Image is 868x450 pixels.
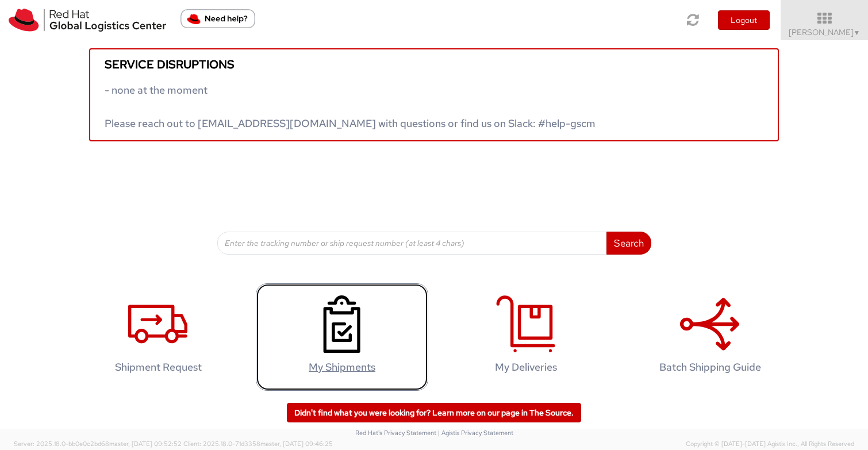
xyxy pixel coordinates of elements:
a: My Shipments [256,283,428,391]
span: master, [DATE] 09:52:52 [109,440,182,448]
span: - none at the moment Please reach out to [EMAIL_ADDRESS][DOMAIN_NAME] with questions or find us o... [105,83,596,130]
span: Client: 2025.18.0-71d3358 [183,440,333,448]
a: Service disruptions - none at the moment Please reach out to [EMAIL_ADDRESS][DOMAIN_NAME] with qu... [89,48,779,141]
h4: Batch Shipping Guide [636,361,784,373]
img: rh-logistics-00dfa346123c4ec078e1.svg [9,9,166,32]
h4: My Shipments [268,361,416,373]
span: ▼ [854,28,861,37]
span: [PERSON_NAME] [789,27,861,37]
a: Didn't find what you were looking for? Learn more on our page in The Source. [287,403,581,422]
h4: My Deliveries [452,361,600,373]
h4: Shipment Request [84,361,232,373]
input: Enter the tracking number or ship request number (at least 4 chars) [217,232,607,255]
button: Logout [718,10,770,30]
button: Need help? [180,9,255,28]
a: Shipment Request [72,283,244,391]
span: Server: 2025.18.0-bb0e0c2bd68 [14,440,182,448]
a: Batch Shipping Guide [624,283,796,391]
h5: Service disruptions [105,58,763,71]
button: Search [606,232,651,255]
span: master, [DATE] 09:46:25 [260,440,333,448]
a: My Deliveries [440,283,612,391]
a: Red Hat's Privacy Statement [355,429,436,437]
a: | Agistix Privacy Statement [438,429,513,437]
span: Copyright © [DATE]-[DATE] Agistix Inc., All Rights Reserved [686,440,854,449]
